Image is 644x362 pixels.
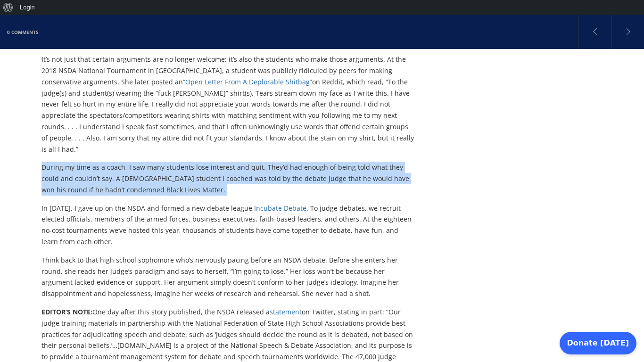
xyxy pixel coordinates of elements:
p: Think back to that high school sophomore who’s nervously pacing before an NSDA debate. Before she... [41,255,415,299]
strong: EDITOR’S NOTE: [41,307,92,316]
a: statement [270,307,302,316]
p: In [DATE], I gave up on the NSDA and formed a new debate league, . To judge debates, we recruit e... [41,203,415,247]
a: Incubate Debate [254,204,306,213]
p: During my time as a coach, I saw many students lose interest and quit. They’d had enough of being... [41,162,415,195]
p: It’s not just that certain arguments are no longer welcome; it’s also the students who make those... [41,54,415,155]
a: “Open Letter From A Deplorable Shitbag” [183,77,312,86]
